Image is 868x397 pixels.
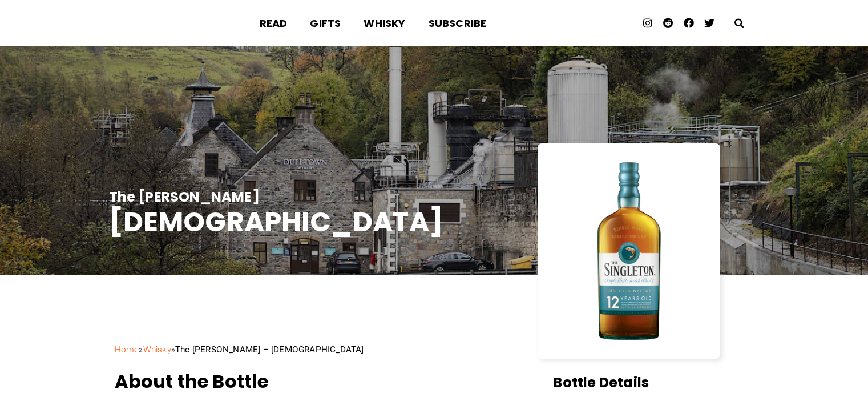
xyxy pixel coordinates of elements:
a: Home [115,344,139,355]
img: The Singleton - 12 Year Old - Bottle [555,158,703,344]
a: Read [248,8,299,38]
a: Subscribe [417,8,498,38]
h1: [DEMOGRAPHIC_DATA] [109,206,526,238]
img: Whisky + Tailor Logo [120,15,237,31]
a: Gifts [298,8,352,38]
h2: Bottle Details [554,374,758,392]
span: » » [115,344,364,355]
a: Whisky [352,8,417,38]
h2: About the Bottle [115,370,526,393]
strong: The [PERSON_NAME] – [DEMOGRAPHIC_DATA] [175,344,364,355]
a: Whisky [143,344,171,355]
a: The [PERSON_NAME] [109,187,260,206]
